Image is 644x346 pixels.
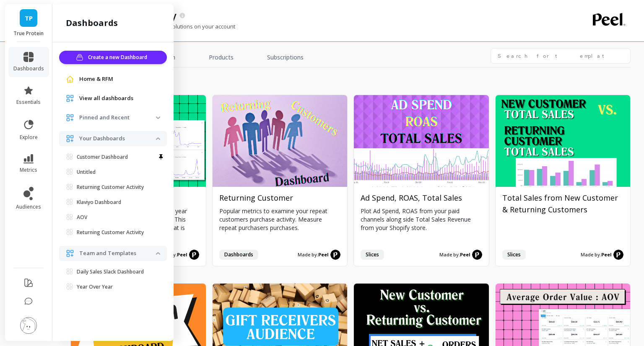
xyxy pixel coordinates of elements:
[77,284,113,290] p: Year Over Year
[25,13,33,23] span: TP
[88,53,150,62] span: Create a new Dashboard
[70,48,314,67] nav: Tabs
[156,137,160,140] img: down caret icon
[77,229,144,236] p: Returning Customer Activity
[77,169,96,176] p: Untitled
[66,94,74,103] img: navigation item icon
[59,51,167,64] button: Create a new Dashboard
[66,114,74,122] img: navigation item icon
[491,48,631,64] input: Search for templates
[66,134,74,143] img: navigation item icon
[79,249,156,258] p: Team and Templates
[66,249,74,258] img: navigation item icon
[66,75,74,83] img: navigation item icon
[20,167,37,173] span: metrics
[16,99,41,106] span: essentials
[79,114,156,122] p: Pinned and Recent
[77,154,128,160] p: Customer Dashboard
[257,48,314,67] a: Subscriptions
[79,94,160,103] a: View all dashboards
[79,134,156,143] p: Your Dashboards
[13,30,44,37] p: True Protein
[20,317,37,334] img: profile picture
[77,269,144,275] p: Daily Sales Slack Dashboard
[77,199,121,206] p: Klaviyo Dashboard
[77,184,144,191] p: Returning Customer Activity
[70,76,631,88] h2: growth
[156,252,160,255] img: down caret icon
[199,48,244,67] a: Products
[77,214,87,221] p: AOV
[13,65,44,72] span: dashboards
[20,134,38,141] span: explore
[79,75,113,83] span: Home & RFM
[16,204,41,210] span: audiences
[156,116,160,119] img: down caret icon
[66,17,118,29] h2: dashboards
[79,94,133,103] span: View all dashboards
